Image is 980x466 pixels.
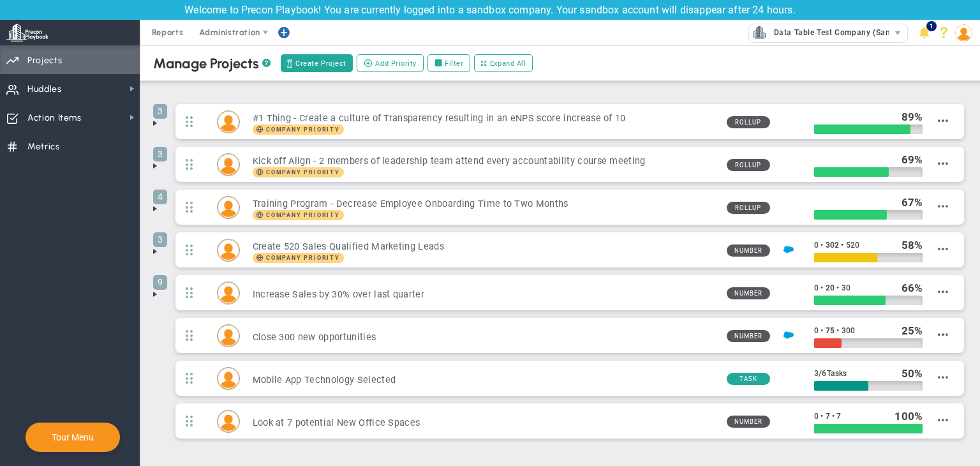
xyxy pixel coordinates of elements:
img: Sudhir Dakshinamurthy [218,239,239,261]
span: Company Priority [253,167,344,177]
span: Company Priority [253,253,344,263]
button: Expand All [474,54,533,72]
div: % [895,409,923,423]
div: % [902,153,923,167]
span: Projects [27,47,62,74]
div: % [902,324,923,338]
span: • [820,326,823,335]
span: 100 [895,410,914,423]
span: 75 [826,326,835,335]
img: Salesforce Enabled<br />Sandbox: Quarterly Leads and Opportunities [783,330,794,340]
div: % [902,110,923,124]
h3: Training Program - Decrease Employee Onboarding Time to Two Months [253,198,716,210]
span: 302 [826,241,839,250]
span: select [889,24,907,42]
span: 66 [902,282,914,294]
span: 520 [846,241,859,250]
span: Company Priority [266,169,340,176]
img: Katie Williams [218,282,239,304]
span: • [841,241,843,250]
div: Mark Collins [217,110,240,133]
span: 7 [826,412,830,421]
span: 3 [153,104,167,119]
span: 30 [842,283,850,292]
div: Lucy Rodriguez [217,367,240,390]
div: Manage Projects [153,55,271,72]
span: 89 [902,110,914,123]
h3: Mobile App Technology Selected [253,374,716,386]
span: Company Priority [266,126,340,133]
span: 0 [814,283,819,292]
div: Mark Collins [217,324,240,347]
span: 25 [902,324,914,337]
img: Mark Collins [218,325,239,347]
div: % [902,366,923,380]
span: Tasks [827,369,847,378]
div: % [902,281,923,295]
span: 67 [902,196,914,209]
span: 3 [153,147,167,162]
span: 0 [814,326,819,335]
span: 9 [153,275,167,290]
button: Tour Menu [48,432,98,443]
div: Miguel Cabrera [217,153,240,176]
span: Data Table Test Company (Sandbox) [768,24,912,41]
span: 0 [814,241,819,250]
span: Task [727,373,770,385]
li: Announcements [914,20,934,45]
span: 0 [814,412,819,421]
h3: Close 300 new opportunities [253,331,716,343]
span: / [819,368,822,378]
h3: #1 Thing - Create a culture of Transparency resulting in an eNPS score increase of 10 [253,112,716,124]
span: • [832,412,835,421]
h3: Increase Sales by 30% over last quarter [253,289,716,301]
span: 4 [153,190,167,204]
img: Salesforce Enabled<br />Sandbox: Quarterly Leads and Opportunities [783,244,794,255]
img: Miguel Cabrera [218,154,239,176]
span: Reports [145,20,190,45]
span: Number [727,244,770,257]
li: Help & Frequently Asked Questions (FAQ) [934,20,954,45]
span: Number [727,416,770,428]
span: 69 [902,153,914,166]
div: % [902,195,923,209]
span: 3 [153,232,167,247]
span: 50 [902,367,914,380]
span: • [836,283,839,292]
span: Administration [199,27,260,37]
img: Lisa Jenkins [218,197,239,218]
span: Company Priority [253,124,344,135]
div: % [902,238,923,252]
h3: Look at 7 potential New Office Spaces [253,417,716,429]
span: • [820,283,823,292]
img: Tom Johnson [218,410,239,432]
span: • [820,241,823,250]
span: Rollup [727,202,770,214]
img: Mark Collins [218,111,239,133]
span: Action Items [27,105,82,132]
span: Number [727,330,770,342]
span: Rollup [727,116,770,128]
span: Create Project [295,58,346,69]
img: 33604.Company.photo [752,24,768,40]
span: Number [727,287,770,299]
span: 20 [826,283,835,292]
label: Filter [427,54,470,72]
button: Create Project [281,54,353,72]
span: 300 [842,326,855,335]
img: 202891.Person.photo [955,24,972,41]
span: Expand All [490,58,526,69]
div: Sudhir Dakshinamurthy [217,239,240,262]
span: 7 [836,412,841,421]
h3: Kick off Align - 2 members of leadership team attend every accountability course meeting [253,155,716,167]
img: Lucy Rodriguez [218,368,239,389]
span: Metrics [27,133,60,160]
h3: Create 520 Sales Qualified Marketing Leads [253,241,716,253]
span: • [836,326,839,335]
button: Add Priority [357,54,424,72]
span: Company Priority [266,212,340,218]
span: Company Priority [266,255,340,261]
span: 58 [902,239,914,252]
span: Rollup [727,159,770,171]
span: Add Priority [375,58,417,69]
